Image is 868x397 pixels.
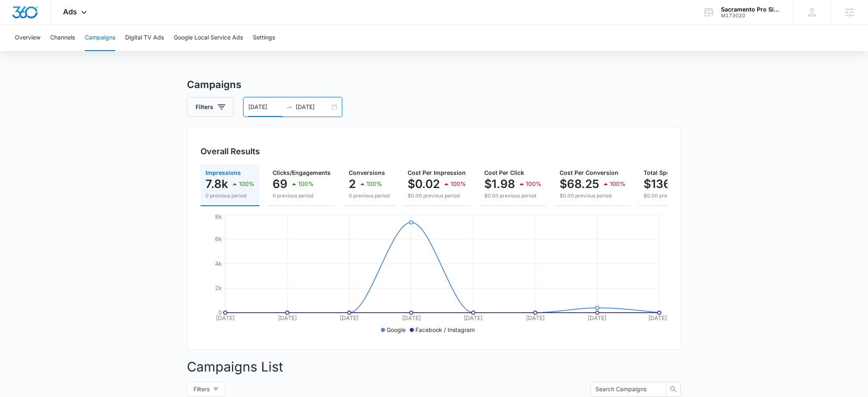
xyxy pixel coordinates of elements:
button: Filters [187,97,233,117]
p: $0.02 [408,177,440,190]
span: Conversions [349,169,385,176]
p: $136.49 [644,177,689,190]
p: 0 previous period [273,192,331,200]
span: Impressions [205,169,241,176]
tspan: 4k [215,260,222,267]
p: $68.25 [560,177,599,190]
h3: Campaigns [187,77,681,92]
p: 100% [366,181,382,187]
tspan: 6k [215,235,222,242]
tspan: [DATE] [526,314,545,321]
span: Ads [63,7,77,16]
tspan: [DATE] [340,314,359,321]
span: to [286,104,292,110]
button: Settings [253,25,275,51]
p: 100% [610,181,625,187]
p: Campaigns List [187,357,681,377]
span: Cost Per Click [484,169,524,176]
button: Campaigns [85,25,115,51]
p: $0.00 previous period [408,192,466,200]
div: account id [721,13,781,19]
span: Clicks/Engagements [273,169,331,176]
input: Search Campaigns [595,385,655,394]
span: search [666,386,680,392]
tspan: 8k [215,213,222,220]
p: $0.00 previous period [560,192,625,200]
p: 2 [349,177,356,190]
p: 100% [298,181,314,187]
tspan: [DATE] [216,314,235,321]
input: End date [296,102,330,111]
button: Filters [187,382,225,397]
tspan: [DATE] [402,314,421,321]
p: 100% [526,181,541,187]
div: account name [721,6,781,13]
p: 0 previous period [205,192,254,200]
p: 69 [273,177,287,190]
span: Total Spend [644,169,677,176]
button: Overview [15,25,40,51]
span: Cost Per Impression [408,169,466,176]
p: 100% [450,181,466,187]
span: Filters [194,385,210,394]
tspan: [DATE] [588,314,607,321]
p: Facebook / Instagram [415,325,475,334]
p: $1.98 [484,177,515,190]
input: Start date [248,102,282,111]
p: $0.00 previous period [644,192,716,200]
span: Cost Per Conversion [560,169,618,176]
button: Channels [50,25,75,51]
h3: Overall Results [201,145,260,158]
button: search [666,382,681,397]
tspan: [DATE] [464,314,483,321]
p: $0.00 previous period [484,192,541,200]
tspan: 2k [215,284,222,291]
tspan: [DATE] [278,314,297,321]
button: Google Local Service Ads [174,25,243,51]
p: 100% [239,181,254,187]
p: 7.8k [205,177,228,190]
p: Google [387,325,406,334]
tspan: [DATE] [648,314,667,321]
button: Digital TV Ads [125,25,164,51]
span: swap-right [286,104,292,110]
p: 0 previous period [349,192,390,200]
tspan: 0 [218,309,222,316]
